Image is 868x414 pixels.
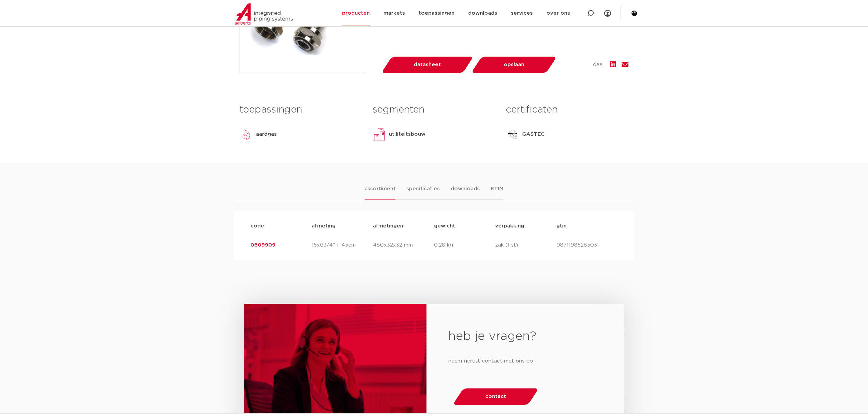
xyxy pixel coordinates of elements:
p: 480x32x32 mm [373,241,434,249]
h3: certificaten [506,103,628,117]
a: datasheet [386,57,468,73]
li: assortiment [365,185,396,200]
h3: toepassingen [240,103,362,117]
p: 08711985285031 [556,241,618,249]
p: afmetingen [373,222,434,230]
p: gewicht [434,222,495,230]
p: neem gerust contact met ons op [448,356,602,367]
p: 0,28 kg [434,241,495,249]
p: aardgas [256,130,277,138]
p: verpakking [495,222,556,230]
span: deel: [593,61,605,69]
p: 15xG3/4" l=45cm [312,241,373,249]
p: utiliteitsbouw [389,130,425,138]
img: aardgas [240,128,253,141]
li: downloads [451,185,480,199]
a: contact [458,388,533,405]
a: 0609909 [250,242,275,248]
img: utiliteitsbouw [372,128,386,141]
p: afmeting [312,222,373,230]
h2: heb je vragen? [448,328,602,345]
p: gtin [556,222,618,230]
p: zak (1 st) [495,241,556,249]
img: GASTEC [506,128,519,141]
li: specificaties [406,185,440,199]
p: code [250,222,312,230]
h3: segmenten [372,103,495,117]
li: ETIM [491,185,503,199]
p: GASTEC [522,130,545,138]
